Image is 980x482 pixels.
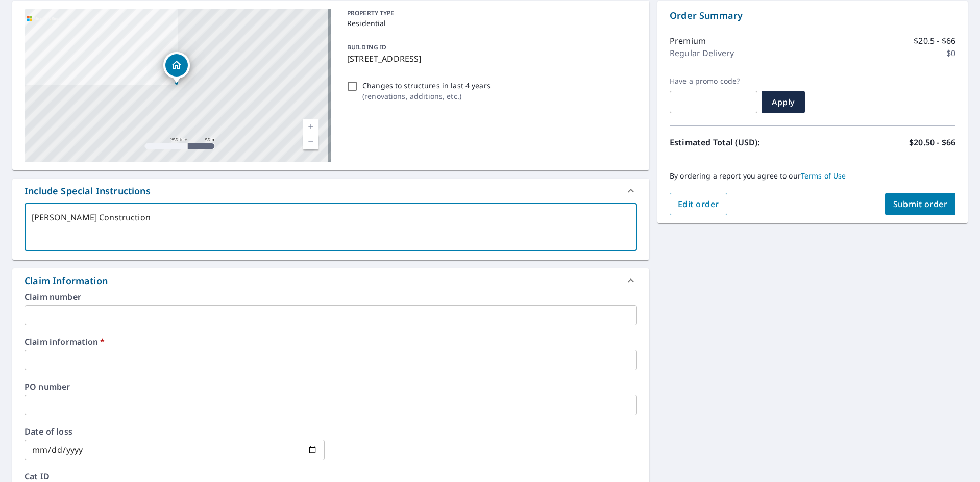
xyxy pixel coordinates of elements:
p: Premium [670,35,706,47]
div: Dropped pin, building 1, Residential property, 3806 Fallen Timber Dr Louisville, KY 40241 [163,52,190,84]
a: Current Level 17, Zoom Out [303,134,318,149]
button: Submit order [885,193,956,215]
p: Residential [347,18,633,29]
label: Have a promo code? [670,77,757,86]
div: Include Special Instructions [24,184,151,198]
span: Apply [770,96,797,108]
p: By ordering a report you agree to our [670,171,955,181]
p: $20.5 - $66 [914,35,955,47]
div: Claim Information [24,274,108,288]
label: PO number [24,383,637,391]
p: Regular Delivery [670,47,734,59]
textarea: [PERSON_NAME] Construction [32,213,630,242]
p: BUILDING ID [347,43,386,52]
label: Cat ID [24,472,637,480]
p: Order Summary [670,9,955,22]
span: Edit order [678,198,719,210]
div: Include Special Instructions [12,179,649,203]
a: Terms of Use [801,171,846,181]
span: Submit order [893,198,948,210]
div: Claim Information [12,268,649,293]
p: ( renovations, additions, etc. ) [362,91,491,102]
p: $0 [946,47,955,59]
p: [STREET_ADDRESS] [347,53,633,65]
label: Claim number [24,293,637,301]
p: $20.50 - $66 [909,136,955,148]
button: Edit order [670,193,727,215]
label: Claim information [24,338,637,346]
p: PROPERTY TYPE [347,9,633,18]
p: Estimated Total (USD): [670,136,813,148]
p: Changes to structures in last 4 years [362,80,491,91]
a: Current Level 17, Zoom In [303,119,318,134]
button: Apply [762,91,805,113]
label: Date of loss [24,427,325,436]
